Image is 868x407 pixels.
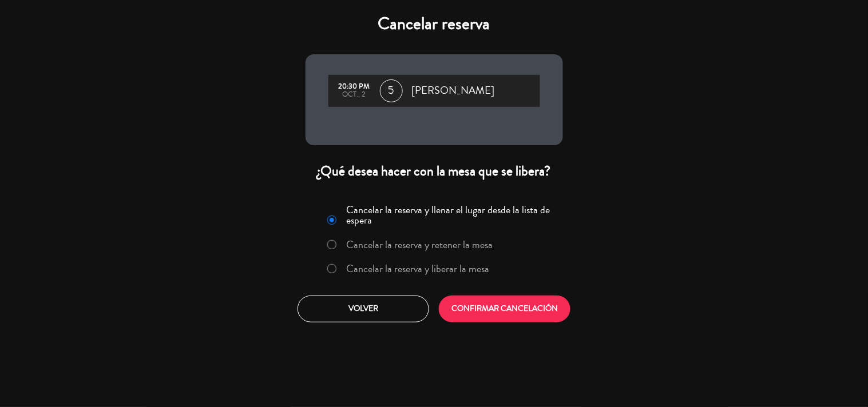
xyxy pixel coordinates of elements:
div: ¿Qué desea hacer con la mesa que se libera? [306,162,563,180]
label: Cancelar la reserva y llenar el lugar desde la lista de espera [346,205,556,225]
h4: Cancelar reserva [306,14,563,34]
div: 20:30 PM [334,83,374,91]
label: Cancelar la reserva y liberar la mesa [346,264,489,274]
button: CONFIRMAR CANCELACIÓN [439,296,570,322]
button: Volver [298,296,429,322]
label: Cancelar la reserva y retener la mesa [346,240,493,250]
span: [PERSON_NAME] [412,82,495,99]
div: oct., 2 [334,91,374,99]
span: 5 [380,79,403,102]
